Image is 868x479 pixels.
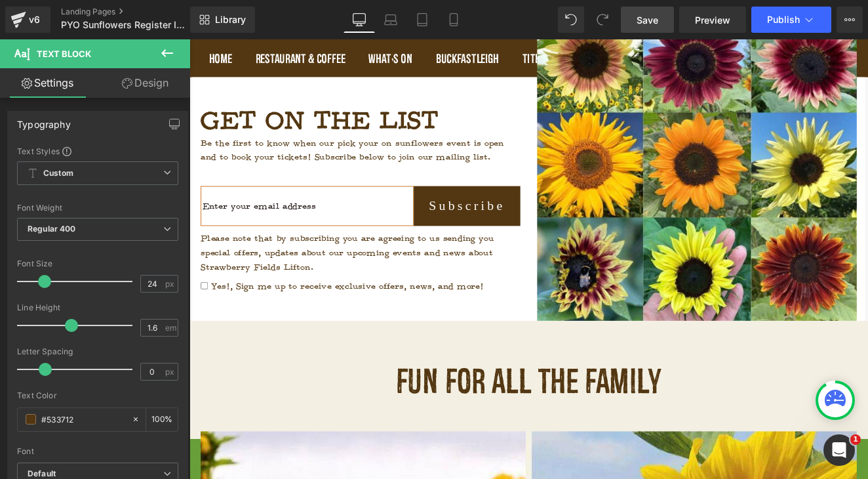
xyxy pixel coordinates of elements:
b: Regular 400 [28,224,76,234]
div: Text Color [17,391,178,400]
a: v6 [5,7,50,33]
input: Color [41,412,125,427]
h1: FUN FOR ALL THE FAMILY [13,369,780,434]
div: Letter Spacing [17,347,178,356]
a: Preview [679,7,746,33]
b: Get on the list [13,79,292,113]
span: px [165,367,176,376]
a: Mobile [438,7,469,33]
span: em [165,323,176,332]
span: Preview [695,13,730,27]
span: Text Block [37,49,91,59]
div: Text Styles [17,146,178,156]
button: Subscribe [262,172,387,219]
div: Font [17,447,178,456]
iframe: Intercom live chat [823,434,855,466]
div: Typography [17,112,71,130]
div: Font Size [17,259,178,268]
button: More [837,7,863,33]
input: Enter your email address [13,172,262,219]
a: Laptop [375,7,406,33]
div: % [146,408,178,431]
button: Redo [589,7,616,33]
input: Yes!, Sign me up to receive exclusive offers, news, and more! [13,284,22,293]
div: Line Height [17,303,178,312]
button: Publish [751,7,831,33]
a: Tablet [406,7,438,33]
button: Undo [558,7,584,33]
a: New Library [190,7,255,33]
span: Publish [767,14,800,25]
div: v6 [26,11,43,28]
a: Desktop [344,7,375,33]
span: px [165,280,176,288]
span: Library [215,14,246,26]
p: Please note that by subscribing you are agreeing to us sending you special offers, updates about ... [13,225,387,276]
p: Be the first to know when our pick your on sunflowers event is open and to book your tickets! Sub... [13,114,387,147]
span: Save [637,13,658,27]
span: Yes!, Sign me up to receive exclusive offers, news, and more! [22,283,344,295]
a: Design [98,68,193,98]
b: Custom [43,168,73,179]
div: Font Weight [17,203,178,213]
span: 1 [850,434,861,445]
a: Landing Pages [61,7,212,17]
span: PYO Sunflowers Register Interest [61,20,187,30]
